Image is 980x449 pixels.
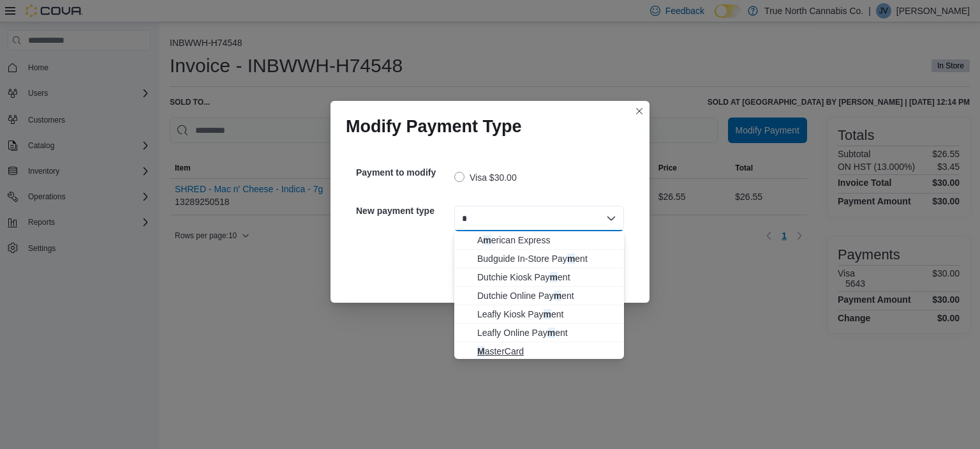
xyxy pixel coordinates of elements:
div: Choose from the following options [454,231,624,379]
button: Dutchie Online Payment [454,287,624,305]
button: Close list of options [606,213,616,224]
button: Leafly Online Payment [454,324,624,342]
button: MasterCard [454,342,624,361]
h5: New payment type [356,198,452,224]
input: Accessible screen reader label [462,211,471,226]
label: Visa $30.00 [454,170,517,185]
h5: Payment to modify [356,160,452,185]
button: Dutchie Kiosk Payment [454,268,624,287]
h1: Modify Payment Type [346,116,522,137]
button: Budguide In-Store Payment [454,250,624,268]
button: American Express [454,231,624,250]
button: Leafly Kiosk Payment [454,305,624,324]
button: Closes this modal window [632,103,647,119]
